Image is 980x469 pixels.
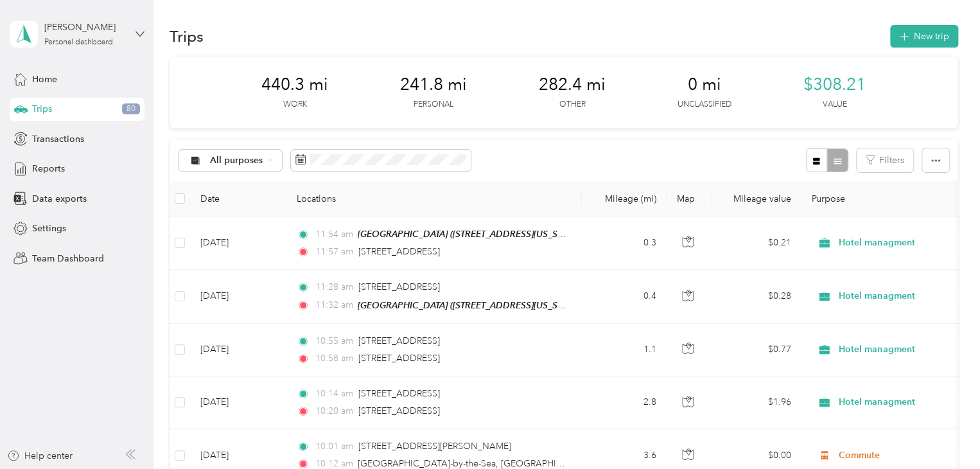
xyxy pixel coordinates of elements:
span: 11:28 am [315,280,353,294]
td: [DATE] [190,270,286,323]
td: $0.28 [712,270,801,323]
span: Trips [32,102,52,116]
span: [STREET_ADDRESS] [358,281,440,292]
span: Team Dashboard [32,252,104,265]
div: [PERSON_NAME] [44,21,125,34]
td: 0.3 [582,217,667,270]
span: All purposes [210,156,263,165]
span: [GEOGRAPHIC_DATA] ([STREET_ADDRESS][US_STATE]) [358,300,581,311]
span: [STREET_ADDRESS] [358,246,440,257]
p: Personal [414,99,453,111]
span: Reports [32,162,65,175]
span: 11:54 am [315,227,351,242]
span: Hotel managment [839,289,956,303]
span: [GEOGRAPHIC_DATA] ([STREET_ADDRESS][US_STATE]) [358,229,581,240]
span: Commute [839,448,956,463]
button: Filters [857,148,913,172]
span: 282.4 mi [539,75,606,95]
th: Map [667,181,712,217]
span: [STREET_ADDRESS] [358,388,440,399]
span: Hotel managment [839,342,956,357]
td: $0.77 [712,324,801,376]
td: [DATE] [190,217,286,270]
span: [GEOGRAPHIC_DATA]-by-the-Sea, [GEOGRAPHIC_DATA] [358,458,593,469]
span: [STREET_ADDRESS] [358,353,440,364]
span: [STREET_ADDRESS][PERSON_NAME] [358,441,511,452]
iframe: Everlance-gr Chat Button Frame [908,397,980,469]
span: 11:57 am [315,245,353,259]
span: Hotel managment [839,236,956,250]
p: Work [283,99,307,111]
td: [DATE] [190,324,286,376]
span: [STREET_ADDRESS] [358,335,440,346]
span: 10:55 am [315,334,353,348]
span: Transactions [32,132,84,146]
span: Home [32,73,57,86]
span: [STREET_ADDRESS] [358,405,440,416]
span: 11:32 am [315,298,351,312]
th: Mileage (mi) [582,181,667,217]
span: 10:58 am [315,351,353,366]
td: $0.21 [712,217,801,270]
span: 440.3 mi [261,75,328,95]
span: 0 mi [688,75,721,95]
th: Locations [286,181,582,217]
td: 2.8 [582,376,667,429]
td: $1.96 [712,376,801,429]
div: Personal dashboard [44,39,113,46]
td: 1.1 [582,324,667,376]
th: Date [190,181,286,217]
span: 10:14 am [315,387,353,401]
span: 80 [122,103,140,115]
td: 0.4 [582,270,667,323]
th: Mileage value [712,181,801,217]
p: Value [823,99,847,111]
span: Hotel managment [839,395,956,409]
td: [DATE] [190,376,286,429]
button: New trip [890,25,958,48]
span: 10:20 am [315,404,353,418]
span: Settings [32,222,66,235]
button: Help center [7,449,73,463]
h1: Trips [170,30,204,43]
span: Data exports [32,192,87,206]
p: Other [559,99,586,111]
span: 10:01 am [315,439,353,454]
span: 241.8 mi [400,75,467,95]
p: Unclassified [678,99,731,111]
span: $308.21 [803,75,866,95]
